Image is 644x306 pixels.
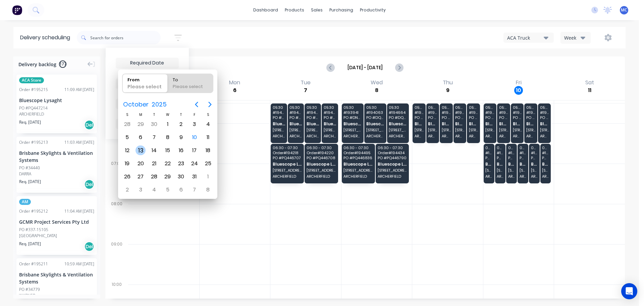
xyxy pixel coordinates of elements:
span: PO # DQ572593 [415,116,424,120]
div: Thursday, October 23, 2025 [176,159,186,169]
span: # 191216 [526,111,535,115]
div: Today, Friday, October 10, 2025 [190,132,200,142]
div: Mon [227,79,242,86]
div: Fri [514,79,524,86]
div: productivity [357,5,389,15]
span: # 194500 [531,151,538,155]
span: # 194904 [499,111,508,115]
span: Delivery backlog [18,61,56,68]
div: 11 [585,86,594,95]
span: # 195004 [540,111,549,115]
div: Sunday, October 12, 2025 [122,145,132,156]
div: Saturday, October 4, 2025 [203,119,213,129]
div: S [120,112,134,118]
div: Please select [125,83,166,93]
span: [STREET_ADDRESS][PERSON_NAME] (STORE) [513,128,522,132]
span: # 194640 [485,111,494,115]
div: S [201,112,215,118]
div: Sunday, October 26, 2025 [122,172,132,182]
span: PO # DQ572097 [273,116,285,120]
span: Bluescope Lysaght [307,122,319,126]
span: 05:30 [485,105,494,110]
span: [STREET_ADDRESS] [508,168,515,172]
span: Bluescope Lysaght [428,122,437,126]
span: 05:30 [526,105,535,110]
div: Tuesday, October 7, 2025 [149,132,159,142]
span: PO # PQ446832 [531,156,538,160]
span: 05:30 [324,105,336,110]
div: W [161,112,174,118]
div: 11:09 AM [DATE] [64,87,94,93]
span: # 194501 [497,151,503,155]
span: ARCHERFIELD [366,134,384,138]
span: Bluescope Lysaght [526,122,535,126]
span: October [121,98,150,111]
span: [STREET_ADDRESS][PERSON_NAME] (STORE) [526,128,535,132]
div: 9 [443,86,452,95]
span: Bluescope Lysaght [540,122,549,126]
span: Bluescope Lysaght [389,122,407,126]
span: [STREET_ADDRESS][PERSON_NAME] (STORE) [455,128,464,132]
div: Wednesday, October 22, 2025 [163,159,173,169]
div: Friday, November 7, 2025 [190,185,200,195]
span: ARCHERFIELD [273,134,285,138]
div: Tuesday, October 21, 2025 [149,159,159,169]
span: ARCHERFIELD [542,174,549,178]
button: Previous page [190,98,203,111]
div: Sat [583,79,596,86]
span: ARCHERFIELD [455,134,464,138]
span: ACA Store [19,77,44,83]
span: PO # DQ572421 [389,116,407,120]
span: [STREET_ADDRESS][PERSON_NAME] (STORE) [415,128,424,132]
div: Thu [441,79,455,86]
span: 05:30 [307,105,319,110]
span: ARCHERFIELD [289,134,302,138]
div: Thursday, October 2, 2025 [176,119,186,129]
span: [STREET_ADDRESS][PERSON_NAME] (STORE) [324,128,336,132]
span: 05:30 [513,105,522,110]
span: # 194571 [542,151,549,155]
button: October2025 [119,98,171,111]
div: Friday, October 31, 2025 [190,172,200,182]
span: Bluescope Lysaght [378,162,407,166]
span: Bluescope Lysaght [442,122,451,126]
a: dashboard [250,5,281,15]
div: F [188,112,201,118]
span: Bluescope Lysaght [324,122,336,126]
span: 05:30 [428,105,437,110]
span: # 194733 [469,111,478,115]
span: [STREET_ADDRESS][PERSON_NAME] (STORE) [289,128,302,132]
div: products [281,5,308,15]
div: Wednesday, October 8, 2025 [163,132,173,142]
div: Wednesday, October 15, 2025 [163,145,173,156]
span: PO # RMK DQ571936 [307,116,319,120]
span: 2025 [150,98,168,111]
span: 06:30 [531,146,538,150]
span: Bluescope Lysaght [366,122,384,126]
span: Bluescope Lysaght [455,122,464,126]
div: 09:00 [105,240,128,280]
span: ARCHERFIELD [415,134,424,138]
button: Week [560,32,591,44]
div: M [134,112,147,118]
span: Req. [DATE] [19,241,41,247]
span: ARCHERFIELD [324,134,336,138]
span: ARCHERFIELD [469,134,478,138]
div: Sunday, September 28, 2025 [122,119,132,129]
span: 05:30 [389,105,407,110]
span: Bluescope Lysaght [343,162,373,166]
span: 05:30 [442,105,451,110]
div: Delivery scheduling [13,27,77,48]
div: Monday, October 20, 2025 [136,159,146,169]
div: 11:04 AM [DATE] [64,208,94,214]
span: PO # PQ446708 [307,156,336,160]
div: 07:00 [105,160,128,200]
span: 05:30 [273,105,285,110]
span: [STREET_ADDRESS] [531,168,538,172]
span: Order # 194434 [378,151,407,155]
div: Order # 195211 [19,261,48,267]
div: DARRA [19,171,94,177]
span: [STREET_ADDRESS][PERSON_NAME] (STORE) [540,128,549,132]
span: 06:30 - 07:30 [378,146,407,150]
span: ARCHERFIELD [497,174,503,178]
